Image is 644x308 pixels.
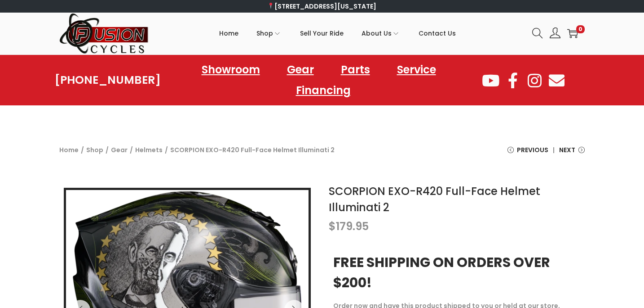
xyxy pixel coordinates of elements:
[419,13,456,54] a: Contact Us
[567,28,578,39] a: 0
[329,219,369,234] bdi: 179.95
[559,144,585,163] a: Next
[219,22,238,45] span: Home
[86,145,103,154] a: Shop
[256,22,273,45] span: Shop
[333,252,580,293] h3: FREE SHIPPING ON ORDERS OVER $200!
[278,59,323,80] a: Gear
[130,144,133,156] span: /
[59,145,79,154] a: Home
[388,59,445,80] a: Service
[59,13,149,54] img: Woostify retina logo
[507,144,548,163] a: Previous
[287,80,360,101] a: Financing
[256,13,282,54] a: Shop
[193,59,269,80] a: Showroom
[268,2,377,11] a: [STREET_ADDRESS][US_STATE]
[332,59,379,80] a: Parts
[81,144,84,156] span: /
[165,144,168,156] span: /
[55,74,161,86] a: [PHONE_NUMBER]
[161,59,481,101] nav: Menu
[362,13,401,54] a: About Us
[170,144,335,156] span: SCORPION EXO-R420 Full-Face Helmet Illuminati 2
[268,3,274,9] img: 📍
[135,145,163,154] a: Helmets
[300,13,344,54] a: Sell Your Ride
[106,144,109,156] span: /
[559,144,575,156] span: Next
[362,22,392,45] span: About Us
[149,13,525,54] nav: Primary navigation
[300,22,344,45] span: Sell Your Ride
[419,22,456,45] span: Contact Us
[329,219,336,234] span: $
[219,13,238,54] a: Home
[111,145,128,154] a: Gear
[517,144,548,156] span: Previous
